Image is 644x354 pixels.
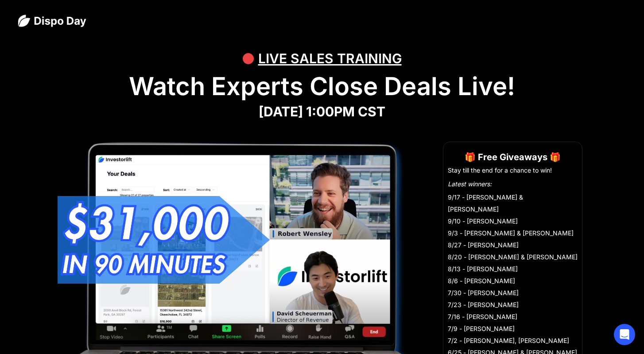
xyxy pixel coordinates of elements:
strong: 🎁 Free Giveaways 🎁 [465,152,561,162]
em: Latest winners: [448,180,492,188]
div: LIVE SALES TRAINING [258,45,402,72]
h1: Watch Experts Close Deals Live! [18,72,626,101]
div: Open Intercom Messenger [614,324,635,345]
strong: [DATE] 1:00PM CST [259,104,385,119]
li: Stay till the end for a chance to win! [448,166,578,175]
